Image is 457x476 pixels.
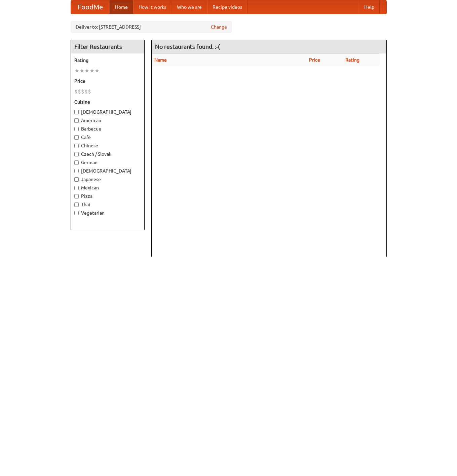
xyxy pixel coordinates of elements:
[74,134,141,141] label: Cafe
[345,57,359,63] a: Rating
[88,88,91,95] li: $
[309,57,320,63] a: Price
[84,67,89,74] li: ★
[74,117,141,124] label: American
[71,21,232,33] div: Deliver to: [STREET_ADDRESS]
[74,151,141,157] label: Czech / Slovak
[74,127,79,131] input: Barbecue
[74,57,141,64] h5: Rating
[74,203,79,207] input: Thai
[74,152,79,156] input: Czech / Slovak
[71,40,144,53] h4: Filter Restaurants
[84,88,88,95] li: $
[74,67,79,74] li: ★
[74,99,141,105] h5: Cuisine
[74,142,141,149] label: Chinese
[74,109,141,115] label: [DEMOGRAPHIC_DATA]
[79,67,84,74] li: ★
[155,43,220,50] ng-pluralize: No restaurants found. :-(
[94,67,100,74] li: ★
[74,193,141,199] label: Pizza
[74,211,79,215] input: Vegetarian
[211,24,227,30] a: Change
[74,186,79,190] input: Mexican
[74,184,141,191] label: Mexican
[74,78,141,84] h5: Price
[74,135,79,140] input: Cafe
[154,57,167,63] a: Name
[74,88,78,95] li: $
[71,0,110,14] a: FoodMe
[172,0,207,14] a: Who we are
[74,176,141,183] label: Japanese
[74,125,141,132] label: Barbecue
[110,0,133,14] a: Home
[74,159,141,166] label: German
[133,0,172,14] a: How it works
[74,110,79,114] input: [DEMOGRAPHIC_DATA]
[359,0,380,14] a: Help
[74,144,79,148] input: Chinese
[74,194,79,198] input: Pizza
[74,168,141,174] label: [DEMOGRAPHIC_DATA]
[74,160,79,165] input: German
[78,88,81,95] li: $
[74,210,141,216] label: Vegetarian
[74,201,141,208] label: Thai
[74,177,79,182] input: Japanese
[81,88,84,95] li: $
[74,118,79,123] input: American
[207,0,247,14] a: Recipe videos
[89,67,94,74] li: ★
[74,169,79,173] input: [DEMOGRAPHIC_DATA]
